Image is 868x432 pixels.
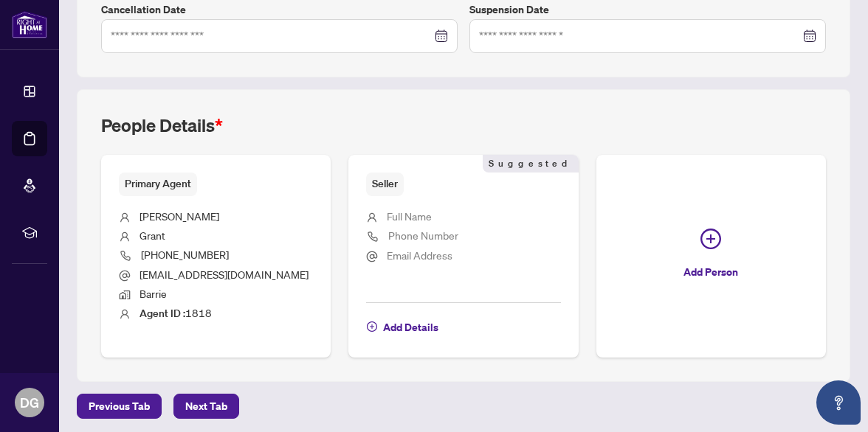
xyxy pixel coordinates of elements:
[387,248,452,262] span: Email Address
[816,380,861,425] button: Open asap
[139,209,219,223] span: [PERSON_NAME]
[173,394,239,419] button: Next Tab
[483,155,579,173] span: Suggested
[700,229,721,249] span: plus-circle
[366,315,439,340] button: Add Details
[89,394,150,418] span: Previous Tab
[388,229,458,242] span: Phone Number
[367,321,377,332] span: plus-circle
[101,114,223,137] h2: People Details
[139,306,212,319] span: 1818
[101,1,458,18] label: Cancellation Date
[139,307,185,320] b: Agent ID :
[185,394,227,418] span: Next Tab
[383,316,438,339] span: Add Details
[139,287,167,300] span: Barrie
[20,392,39,413] span: DG
[139,229,165,242] span: Grant
[683,260,738,284] span: Add Person
[366,173,404,195] span: Seller
[469,1,826,18] label: Suspension Date
[139,268,309,281] span: [EMAIL_ADDRESS][DOMAIN_NAME]
[596,155,826,357] button: Add Person
[119,173,197,195] span: Primary Agent
[387,209,432,223] span: Full Name
[141,248,229,261] span: [PHONE_NUMBER]
[12,11,47,38] img: logo
[77,394,162,419] button: Previous Tab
